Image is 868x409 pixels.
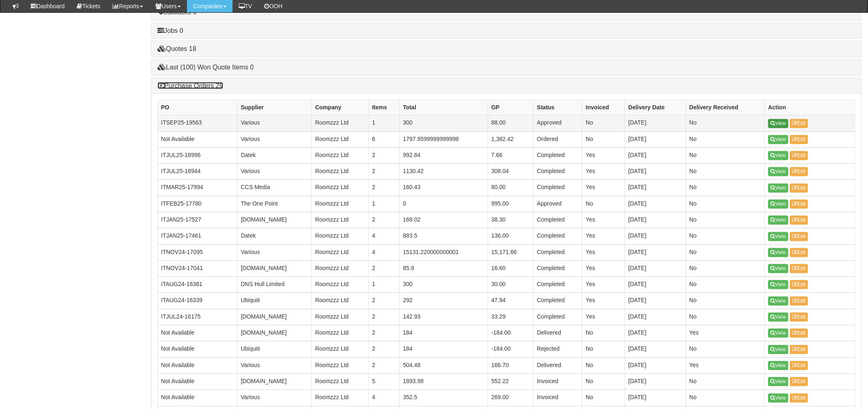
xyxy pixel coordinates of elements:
a: View [768,394,788,403]
td: ITJAN25-17461 [158,229,238,245]
td: 15,171.66 [488,245,533,261]
td: No [582,326,625,342]
td: Roomzzz Ltd [312,164,369,180]
td: [DATE] [625,326,686,342]
td: No [686,116,765,132]
td: ITMAR25-17994 [158,180,238,196]
td: 4 [369,245,400,261]
td: ITJAN25-17527 [158,213,238,229]
td: ITSEP25-19563 [158,116,238,132]
td: No [686,229,765,245]
td: 7.66 [488,148,533,164]
td: 168.02 [400,213,488,229]
td: Roomzzz Ltd [312,326,369,342]
td: [DOMAIN_NAME] [238,213,312,229]
td: ITJUL25-18996 [158,148,238,164]
th: Items [369,100,400,116]
a: Edit [790,184,809,193]
td: No [582,342,625,358]
td: 88.00 [488,116,533,132]
td: Completed [534,180,582,196]
a: View [768,167,788,176]
td: No [686,148,765,164]
td: 2 [369,148,400,164]
td: 883.5 [400,229,488,245]
td: [DOMAIN_NAME] [238,309,312,325]
td: No [686,164,765,180]
a: View [768,313,788,322]
td: 33.29 [488,309,533,325]
td: Datek [238,229,312,245]
td: 300 [400,277,488,293]
td: Roomzzz Ltd [312,116,369,132]
td: No [686,180,765,196]
td: [DATE] [625,309,686,325]
td: -184.00 [488,342,533,358]
a: Edit [790,345,809,354]
td: [DATE] [625,245,686,261]
a: Edit [790,297,809,306]
td: Roomzzz Ltd [312,374,369,390]
td: 1893.98 [400,374,488,390]
td: No [582,390,625,406]
a: View [768,297,788,306]
td: ITNOV24-17095 [158,245,238,261]
td: 160.43 [400,180,488,196]
td: 1130.42 [400,164,488,180]
td: Rejected [534,342,582,358]
td: Invoiced [534,374,582,390]
td: Yes [582,309,625,325]
td: Roomzzz Ltd [312,213,369,229]
a: Edit [790,361,809,370]
td: 2 [369,309,400,325]
td: No [686,213,765,229]
td: Not Available [158,390,238,406]
a: Edit [790,313,809,322]
td: Yes [582,229,625,245]
td: 2 [369,180,400,196]
td: Not Available [158,326,238,342]
a: View [768,264,788,273]
td: Completed [534,293,582,309]
a: Edit [790,216,809,225]
a: Edit [790,329,809,338]
td: [DATE] [625,196,686,212]
td: Ordered [534,132,582,148]
a: Edit [790,135,809,144]
td: No [686,309,765,325]
td: 308.04 [488,164,533,180]
td: Roomzzz Ltd [312,196,369,212]
td: Various [238,390,312,406]
td: No [582,196,625,212]
td: 352.5 [400,390,488,406]
a: View [768,377,788,386]
td: Yes [686,358,765,374]
td: Various [238,164,312,180]
a: Jobs 0 [158,27,183,34]
td: Datek [238,148,312,164]
td: ITAUG24-16381 [158,277,238,293]
td: Delivered [534,326,582,342]
a: View [768,200,788,209]
a: Edit [790,119,809,128]
td: 15131.220000000001 [400,245,488,261]
td: ITNOV24-17041 [158,261,238,277]
a: Edit [790,280,809,289]
td: Not Available [158,358,238,374]
td: [DATE] [625,132,686,148]
td: Completed [534,309,582,325]
td: [DATE] [625,374,686,390]
td: No [582,132,625,148]
th: PO [158,100,238,116]
td: 6 [369,132,400,148]
td: Roomzzz Ltd [312,277,369,293]
td: 80.00 [488,180,533,196]
td: Roomzzz Ltd [312,309,369,325]
td: 166.70 [488,358,533,374]
a: View [768,361,788,370]
td: Approved [534,116,582,132]
td: 300 [400,116,488,132]
a: View [768,280,788,289]
td: No [686,277,765,293]
td: [DOMAIN_NAME] [238,326,312,342]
